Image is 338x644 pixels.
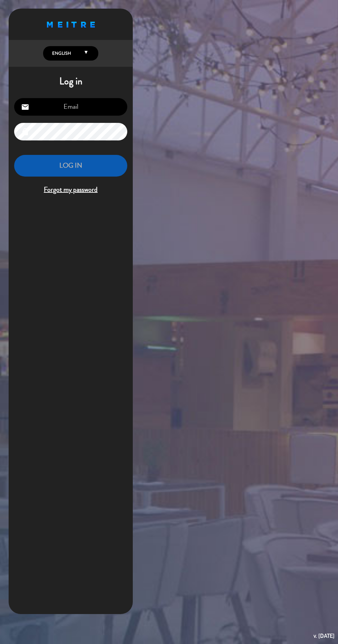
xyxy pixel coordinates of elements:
span: English [50,50,71,57]
h1: Log in [9,76,133,87]
div: v. [DATE] [314,631,335,641]
input: Email [14,98,127,116]
i: email [21,103,29,111]
i: lock [21,128,29,136]
button: LOG IN [14,155,127,177]
img: MEITRE [47,22,95,28]
span: Forgot my password [14,184,127,196]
